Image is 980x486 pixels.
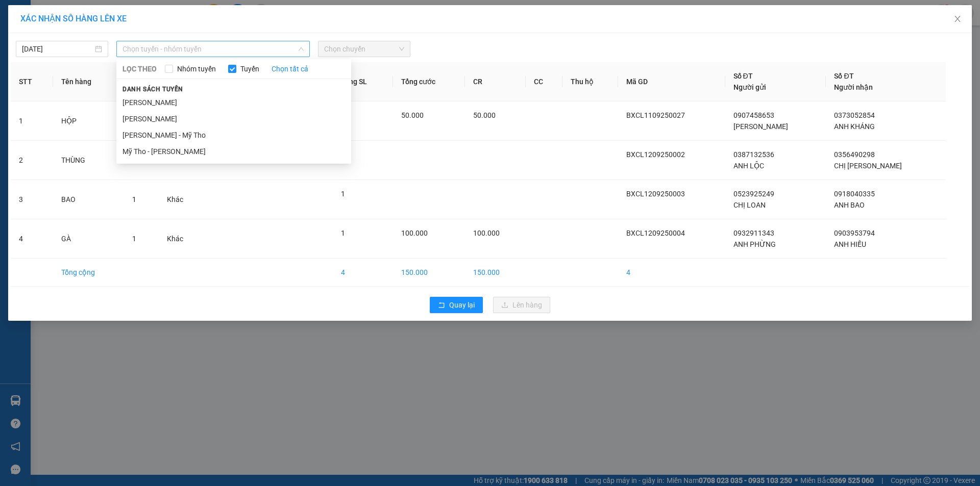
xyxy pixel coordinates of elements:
td: THÙNG [53,141,125,180]
div: [GEOGRAPHIC_DATA] [97,9,201,32]
button: rollbackQuay lại [430,297,483,313]
span: Người gửi [733,83,766,91]
th: Mã GD [618,62,725,101]
span: Danh sách tuyến [116,85,189,94]
td: 3 [11,180,53,219]
li: [PERSON_NAME] [116,111,351,127]
th: CC [526,62,562,101]
a: Chọn tất cả [272,63,308,74]
span: 50.000 [401,111,424,119]
span: CHỊ LOAN [733,201,766,209]
span: BXCL1209250004 [626,229,685,237]
td: HỘP [53,101,125,141]
span: 100.000 [473,229,500,237]
td: 4 [618,259,725,287]
span: Nhận: [97,9,122,19]
span: 0356490298 [834,150,875,159]
span: ANH LỘC [733,162,764,170]
span: 1 [132,235,136,243]
div: CHỊ LOAN [9,33,90,45]
span: rollback [438,301,445,310]
td: Khác [159,180,205,219]
button: Close [943,5,972,34]
span: Chọn tuyến - nhóm tuyến [122,41,304,57]
span: 0903953794 [834,229,875,237]
li: [PERSON_NAME] - Mỹ Tho [116,127,351,143]
span: 0373052854 [834,111,875,119]
span: XÁC NHẬN SỐ HÀNG LÊN XE [20,14,127,23]
span: ANH PHỪNG [733,240,776,248]
span: 1 [341,190,345,198]
td: Tổng cộng [53,259,125,287]
td: 1 [11,101,53,141]
li: Mỹ Tho - [PERSON_NAME] [116,143,351,160]
li: [PERSON_NAME] [116,94,351,111]
th: Tổng SL [333,62,393,101]
span: UB MỸ HỘI [9,60,69,95]
span: 1 [132,195,136,203]
td: BAO [53,180,125,219]
div: 0918040335 [97,44,201,58]
button: uploadLên hàng [493,297,550,313]
span: 0523925249 [733,190,774,198]
th: CR [465,62,526,101]
span: CHỊ [PERSON_NAME] [834,162,902,170]
td: Khác [159,219,205,259]
td: 4 [11,219,53,259]
td: 150.000 [393,259,465,287]
div: ANH BAO [97,32,201,44]
span: Số ĐT [834,72,853,80]
span: ANH HIẾU [834,240,866,248]
span: BXCL1109250027 [626,111,685,119]
span: BXCL1209250002 [626,150,685,159]
span: ANH KHÁNG [834,122,875,131]
span: LỌC THEO [122,63,157,74]
th: Tổng cước [393,62,465,101]
span: 0387132536 [733,150,774,159]
span: 1 [341,229,345,237]
span: Chọn chuyến [324,41,404,57]
span: 0907458653 [733,111,774,119]
th: Tên hàng [53,62,125,101]
span: close [953,15,962,23]
span: 100.000 [401,229,428,237]
span: ANH BAO [834,201,865,209]
span: BXCL1209250003 [626,190,685,198]
span: DĐ: [9,65,23,76]
span: Số ĐT [733,72,753,80]
span: Người nhận [834,83,873,91]
span: Quay lại [449,299,475,311]
div: BX [PERSON_NAME] [9,9,90,33]
th: STT [11,62,53,101]
td: 2 [11,141,53,180]
span: 0932911343 [733,229,774,237]
div: 0523925249 [9,45,90,60]
td: 150.000 [465,259,526,287]
span: Gửi: [9,10,24,20]
span: Tuyến [236,63,263,74]
span: [PERSON_NAME] [733,122,788,131]
td: GÀ [53,219,125,259]
th: Thu hộ [562,62,619,101]
span: down [298,46,304,52]
span: 50.000 [473,111,496,119]
input: 11/09/2025 [22,43,93,55]
span: 0918040335 [834,190,875,198]
td: 4 [333,259,393,287]
span: Nhóm tuyến [173,63,220,74]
